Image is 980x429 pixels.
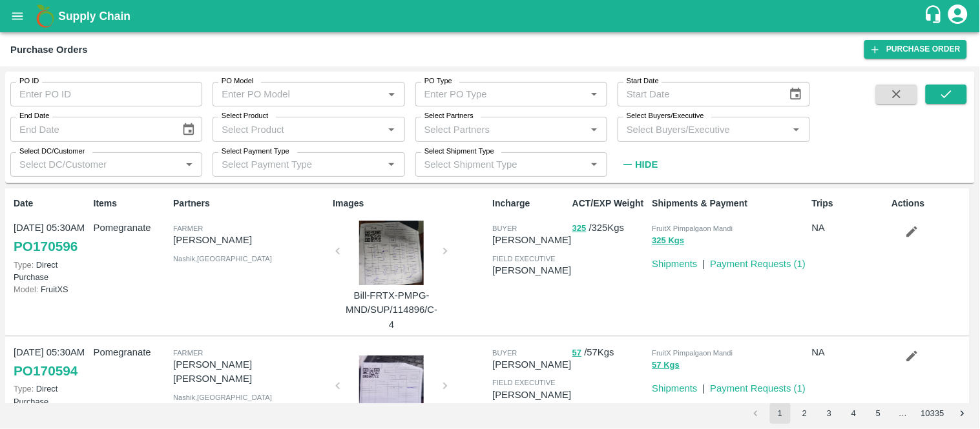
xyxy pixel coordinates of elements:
input: Select DC/Customer [14,156,177,173]
input: Select Payment Type [216,156,362,173]
p: Bill-FRTX-PMPG-MND/SUP/114896/C-4 [343,288,440,332]
button: open drawer [3,1,32,31]
div: … [893,408,913,420]
button: Open [586,86,603,103]
span: Nashik , [GEOGRAPHIC_DATA] [173,394,272,401]
span: FruitX Pimpalgaon Mandi [652,224,733,232]
input: Enter PO Model [216,86,379,103]
p: [PERSON_NAME] [PERSON_NAME] [173,357,328,386]
p: Partners [173,197,328,210]
div: customer-support [924,5,946,28]
button: Hide [618,154,662,175]
p: [PERSON_NAME] [492,233,571,247]
input: Start Date [618,82,778,106]
p: Shipments & Payment [652,197,807,210]
label: Select Buyers/Executive [627,111,704,121]
span: Farmer [173,349,203,357]
input: Select Buyers/Executive [621,121,784,137]
label: Select DC/Customer [19,146,85,157]
button: Open [383,86,400,103]
p: NA [812,345,887,359]
span: Type: [14,260,34,270]
input: End Date [10,117,171,141]
b: Supply Chain [58,10,130,23]
span: buyer [492,224,517,232]
div: Purchase Orders [10,41,88,58]
label: PO Type [424,76,452,86]
a: Shipments [652,383,698,394]
label: Select Partners [424,111,474,121]
p: Actions [891,197,966,210]
button: Open [586,121,603,138]
button: Open [383,156,400,173]
div: | [698,252,705,271]
p: ACT/EXP Weight [572,197,647,210]
a: Shipments [652,259,698,269]
label: PO Model [222,76,254,86]
p: [PERSON_NAME] [492,388,571,402]
p: Items [94,197,169,210]
input: Enter PO ID [10,82,202,106]
button: Go to page 5 [868,403,889,424]
span: Type: [14,384,34,394]
a: Payment Requests (1) [711,259,806,269]
label: Select Product [222,111,268,121]
input: Select Product [216,121,379,137]
p: Direct Purchase [14,383,89,407]
span: buyer [492,349,517,357]
p: Date [14,197,89,210]
input: Select Shipment Type [419,156,565,173]
button: 57 [572,346,581,361]
button: Go to page 4 [844,403,864,424]
span: FruitX Pimpalgaon Mandi [652,349,733,357]
p: [DATE] 05:30AM [14,345,89,359]
strong: Hide [635,159,658,170]
button: Go to page 10335 [917,403,948,424]
nav: pagination navigation [744,403,975,424]
p: / 325 Kgs [572,221,647,235]
label: Select Payment Type [222,146,289,157]
p: Trips [812,197,887,210]
a: Supply Chain [58,7,924,25]
button: Go to page 2 [795,403,815,424]
p: NA [812,221,887,235]
p: [PERSON_NAME] [492,357,571,372]
span: Model: [14,284,38,294]
label: End Date [19,111,49,121]
span: field executive [492,255,556,263]
p: Incharge [492,197,567,210]
button: Open [586,156,603,173]
input: Select Partners [419,121,582,137]
button: Open [788,121,805,138]
button: 325 [572,221,587,236]
span: field executive [492,379,556,386]
input: Enter PO Type [419,86,582,103]
button: 325 Kgs [652,234,685,248]
span: Farmer [173,224,203,232]
img: logo [32,3,58,29]
button: Choose date [784,82,808,106]
a: PO170594 [14,359,78,383]
button: Choose date [176,117,201,142]
button: Open [181,156,198,173]
a: Payment Requests (1) [711,383,806,394]
p: Pomegranate [94,345,169,359]
button: Open [383,121,400,138]
button: 57 Kgs [652,358,680,373]
label: PO ID [19,76,39,86]
button: Go to next page [952,403,973,424]
label: Start Date [627,76,659,86]
button: page 1 [770,403,791,424]
button: Go to page 3 [819,403,840,424]
a: Purchase Order [864,40,967,59]
p: [PERSON_NAME] [492,263,571,277]
p: Direct Purchase [14,259,89,283]
p: FruitXS [14,283,89,295]
p: [PERSON_NAME] [173,233,328,247]
label: Select Shipment Type [424,146,494,157]
span: Nashik , [GEOGRAPHIC_DATA] [173,255,272,263]
p: Pomegranate [94,221,169,235]
a: PO170596 [14,235,78,258]
p: [DATE] 05:30AM [14,221,89,235]
div: account of current user [946,3,970,30]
